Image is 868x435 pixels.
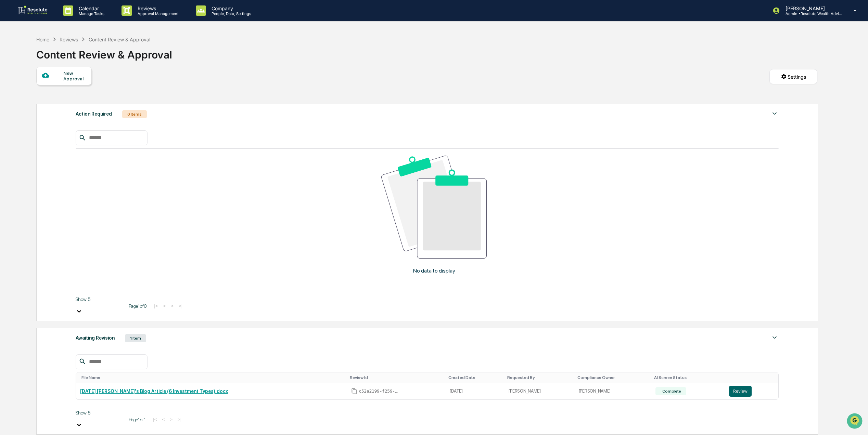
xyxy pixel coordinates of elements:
[206,11,255,16] p: People, Data, Settings
[16,5,49,16] img: logo
[132,5,182,11] p: Reviews
[846,412,865,431] iframe: Open customer support
[23,53,112,60] div: Start new chat
[76,410,124,416] div: Show 5
[413,267,455,274] p: No data to display
[152,303,160,309] button: |<
[446,383,505,399] td: [DATE]
[14,87,44,93] span: Preclearance
[36,43,172,61] div: Content Review & Approval
[89,37,150,42] div: Content Review & Approval
[36,37,49,42] div: Home
[50,87,55,93] div: 🗄️
[56,87,85,93] span: Attestations
[359,388,400,394] span: c52a2199-f259-4024-90af-cc7cf416cdc1
[448,375,502,380] div: Toggle SortBy
[48,116,83,121] a: Powered byPylon
[7,15,125,26] p: How can we help?
[168,417,175,422] button: >
[730,375,776,380] div: Toggle SortBy
[129,417,146,422] span: Page 1 of 1
[151,417,159,422] button: |<
[129,303,147,309] span: Page 1 of 0
[780,5,844,11] p: [PERSON_NAME]
[23,60,87,65] div: We're available if you need us!
[161,303,168,309] button: <
[169,303,176,309] button: >
[60,37,78,42] div: Reviews
[206,5,255,11] p: Company
[176,417,183,422] button: >|
[68,116,83,121] span: Pylon
[47,84,88,96] a: 🗄️Attestations
[661,389,681,394] div: Complete
[116,55,125,63] button: Start new chat
[770,333,779,342] img: caret
[780,11,844,16] p: Admin • Resolute Wealth Advisor
[63,70,86,81] div: New Approval
[577,375,649,380] div: Toggle SortBy
[73,11,108,16] p: Manage Tasks
[351,388,357,394] span: Copy Id
[575,383,651,399] td: [PERSON_NAME]
[729,386,774,397] a: Review
[381,156,487,259] img: No data
[122,110,147,118] div: 0 Items
[14,100,43,106] span: Data Lookup
[160,417,167,422] button: <
[76,109,112,118] div: Action Required
[769,69,817,84] button: Settings
[18,31,113,39] input: Clear
[81,375,344,380] div: Toggle SortBy
[125,334,146,342] div: 1 Item
[505,383,574,399] td: [PERSON_NAME]
[76,296,124,302] div: Show 5
[80,388,228,394] a: [DATE] [PERSON_NAME]'s Blog Article (6 Investment Types).docx
[7,53,19,65] img: 1746055101610-c473b297-6a78-478c-a979-82029cc54cd1
[132,11,182,16] p: Approval Management
[7,100,12,106] div: 🔎
[770,109,779,118] img: caret
[177,303,184,309] button: >|
[73,5,108,11] p: Calendar
[729,386,752,397] button: Review
[654,375,722,380] div: Toggle SortBy
[350,375,443,380] div: Toggle SortBy
[7,87,12,93] div: 🖐️
[4,97,46,109] a: 🔎Data Lookup
[4,84,47,96] a: 🖐️Preclearance
[507,375,572,380] div: Toggle SortBy
[76,333,115,342] div: Awaiting Revision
